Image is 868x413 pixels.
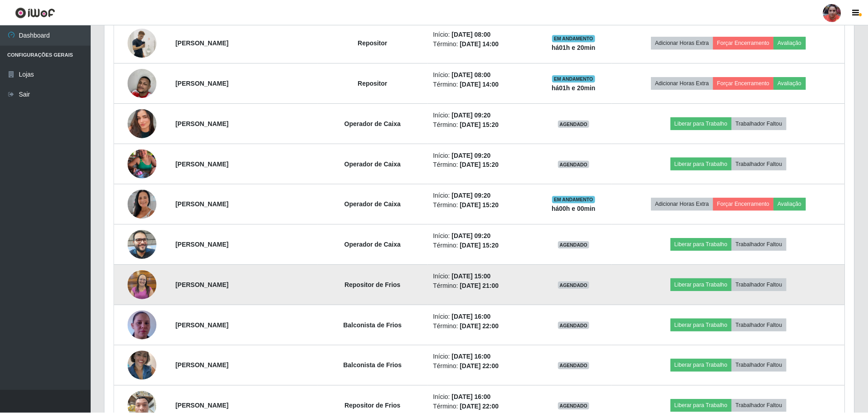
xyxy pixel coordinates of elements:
button: Liberar para Trabalho [672,278,733,291]
time: [DATE] 16:00 [453,313,492,320]
img: CoreUI Logo [15,7,55,18]
li: Término: [434,402,531,412]
li: Início: [434,151,531,160]
time: [DATE] 16:00 [453,353,492,360]
strong: [PERSON_NAME] [176,200,229,208]
li: Início: [434,393,531,402]
button: Liberar para Trabalho [672,359,733,372]
time: [DATE] 09:20 [453,232,492,239]
time: [DATE] 09:20 [453,111,492,118]
button: Liberar para Trabalho [672,157,733,170]
span: AGENDADO [559,403,591,410]
time: [DATE] 15:20 [461,201,500,209]
strong: Balconista de Frios [344,321,402,329]
strong: [PERSON_NAME] [176,402,229,409]
span: EM ANDAMENTO [553,196,596,203]
time: [DATE] 14:00 [461,40,500,47]
img: 1743778813300.jpeg [128,178,157,230]
li: Início: [434,110,531,120]
button: Forçar Encerramento [715,36,776,49]
time: [DATE] 15:00 [453,272,492,280]
img: 1744399618911.jpeg [128,138,157,189]
li: Início: [434,191,531,200]
span: AGENDADO [559,160,591,168]
li: Término: [434,241,531,250]
time: [DATE] 08:00 [453,30,492,38]
button: Avaliação [776,36,808,49]
img: 1690129418749.jpeg [128,269,157,301]
time: [DATE] 22:00 [461,322,500,330]
button: Trabalhador Faltou [733,278,788,291]
time: [DATE] 08:00 [453,71,492,78]
strong: [PERSON_NAME] [176,160,229,167]
li: Início: [434,312,531,321]
button: Trabalhador Faltou [733,238,788,251]
time: [DATE] 16:00 [453,394,492,401]
span: AGENDADO [559,282,591,289]
time: [DATE] 22:00 [461,363,500,370]
li: Término: [434,79,531,89]
time: [DATE] 22:00 [461,403,500,410]
span: AGENDADO [559,322,591,329]
li: Início: [434,352,531,362]
button: Liberar para Trabalho [672,399,733,412]
button: Trabalhador Faltou [733,399,788,412]
strong: há 01 h e 20 min [553,84,597,91]
li: Término: [434,120,531,129]
time: [DATE] 15:20 [461,161,500,168]
img: 1755090695387.jpeg [128,225,157,263]
span: AGENDADO [559,241,591,248]
strong: Operador de Caixa [345,200,402,208]
button: Liberar para Trabalho [672,238,733,251]
button: Adicionar Horas Extra [653,198,715,210]
strong: [PERSON_NAME] [176,281,229,288]
button: Liberar para Trabalho [672,117,733,130]
li: Início: [434,231,531,241]
button: Avaliação [776,198,808,210]
strong: [PERSON_NAME] [176,39,229,46]
li: Término: [434,362,531,371]
button: Adicionar Horas Extra [653,77,715,89]
time: [DATE] 15:20 [461,121,500,128]
strong: há 00 h e 00 min [553,205,597,212]
strong: [PERSON_NAME] [176,241,229,248]
li: Término: [434,281,531,291]
button: Liberar para Trabalho [672,319,733,331]
strong: Operador de Caixa [345,120,402,127]
time: [DATE] 09:20 [453,192,492,199]
li: Início: [434,29,531,39]
strong: Operador de Caixa [345,160,402,167]
li: Término: [434,39,531,49]
img: 1754225362816.jpeg [128,17,157,68]
li: Início: [434,70,531,79]
time: [DATE] 09:20 [453,151,492,159]
time: [DATE] 14:00 [461,80,500,87]
span: AGENDADO [559,362,591,369]
button: Trabalhador Faltou [733,117,788,130]
strong: [PERSON_NAME] [176,79,229,87]
button: Adicionar Horas Extra [653,36,715,49]
li: Início: [434,272,531,281]
li: Término: [434,160,531,170]
button: Avaliação [776,77,808,89]
strong: [PERSON_NAME] [176,120,229,127]
button: Trabalhador Faltou [733,319,788,331]
strong: Repositor de Frios [345,402,402,409]
img: 1750528550016.jpeg [128,346,157,384]
strong: [PERSON_NAME] [176,321,229,329]
strong: Balconista de Frios [344,362,402,369]
strong: Repositor de Frios [345,281,402,288]
button: Trabalhador Faltou [733,157,788,170]
strong: Repositor [359,79,388,87]
strong: [PERSON_NAME] [176,362,229,369]
li: Término: [434,200,531,210]
button: Trabalhador Faltou [733,359,788,372]
strong: Repositor [359,39,388,46]
button: Forçar Encerramento [715,198,776,210]
button: Forçar Encerramento [715,77,776,89]
span: EM ANDAMENTO [553,75,596,82]
strong: há 01 h e 20 min [553,44,597,51]
span: AGENDADO [559,120,591,127]
img: 1750801890236.jpeg [128,97,157,149]
time: [DATE] 21:00 [461,282,500,289]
